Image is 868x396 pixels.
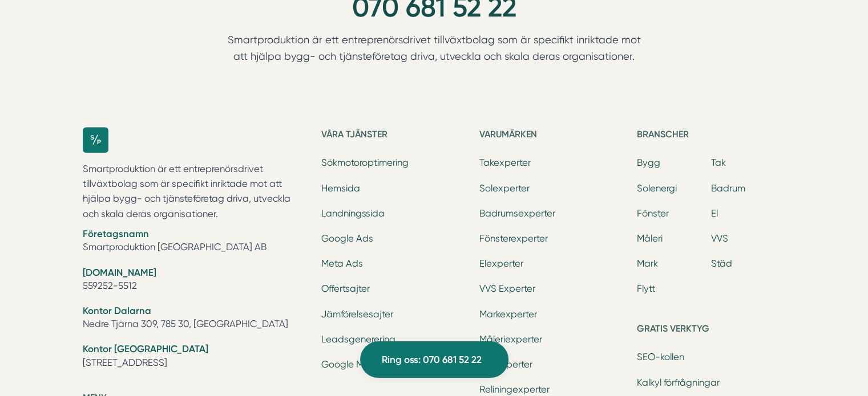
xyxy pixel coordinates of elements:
a: Offertsajter [321,283,370,294]
li: Smartproduktion [GEOGRAPHIC_DATA] AB [83,227,308,256]
a: Kalkyl förfrågningar [637,377,720,388]
h5: Våra tjänster [321,127,470,145]
a: Fönsterexperter [479,233,548,244]
a: Flytt [637,283,655,294]
a: Bygg [637,157,660,168]
a: VVS Experter [479,283,535,294]
strong: Företagsnamn [83,228,149,239]
a: Leadsgenerering [321,334,395,345]
a: Måleriexperter [479,334,542,345]
a: El [711,208,718,219]
a: Takexperter [479,157,531,168]
a: Solexperter [479,183,530,194]
strong: [DOMAIN_NAME] [83,267,156,278]
a: Mark [637,258,658,269]
a: Fönster [637,208,669,219]
a: Badrumsexperter [479,208,555,219]
a: Meta Ads [321,258,363,269]
a: Markexperter [479,309,537,320]
a: Solenergi [637,183,677,194]
a: Hemsida [321,183,360,194]
li: 559252-5512 [83,266,308,295]
a: Jämförelsesajter [321,309,393,320]
h5: Gratis verktyg [637,321,785,340]
strong: Kontor [GEOGRAPHIC_DATA] [83,343,208,354]
a: Landningssida [321,208,385,219]
h5: Varumärken [479,127,628,145]
a: Städ [711,258,732,269]
a: Reliningexperter [479,384,550,395]
strong: Kontor Dalarna [83,305,151,316]
p: Smartproduktion är ett entreprenörsdrivet tillväxtbolag som är specifikt inriktade mot att hjälpa... [215,32,653,70]
a: Elexperter [479,258,523,269]
li: [STREET_ADDRESS] [83,342,308,371]
a: Google My Business [321,359,407,370]
p: Smartproduktion är ett entreprenörsdrivet tillväxtbolag som är specifikt inriktade mot att hjälpa... [83,162,308,222]
a: Ring oss: 070 681 52 22 [360,341,508,378]
a: SEO-kollen [637,352,684,362]
a: Tak [711,157,726,168]
li: Nedre Tjärna 309, 785 30, [GEOGRAPHIC_DATA] [83,304,308,333]
a: Måleri [637,233,663,244]
a: VVS [711,233,728,244]
h5: Branscher [637,127,785,145]
span: Ring oss: 070 681 52 22 [382,352,482,368]
a: Google Ads [321,233,373,244]
a: Badrum [711,183,745,194]
a: Sökmotoroptimering [321,157,409,168]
